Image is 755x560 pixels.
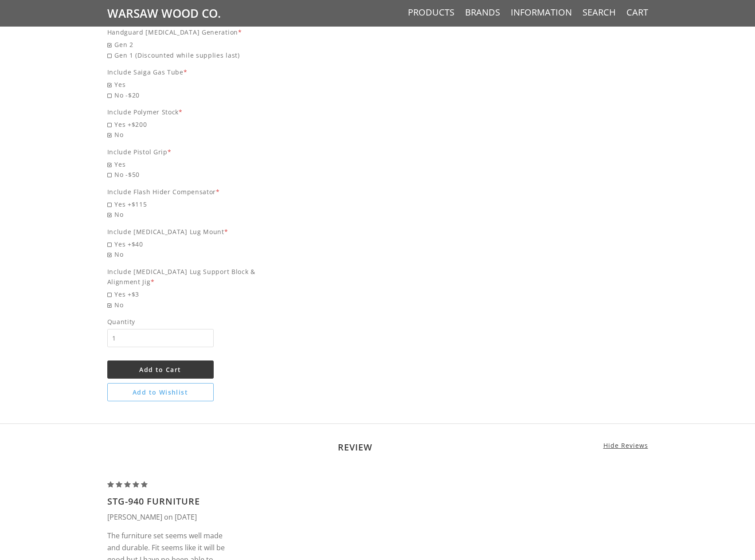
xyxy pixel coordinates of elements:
[603,442,648,450] span: Hide Reviews
[107,360,214,379] button: Add to Cart
[107,129,277,140] span: No
[107,209,277,219] span: No
[107,147,277,157] div: Include Pistol Grip
[107,249,277,259] span: No
[107,383,214,401] button: Add to Wishlist
[107,27,277,37] div: Handguard [MEDICAL_DATA] Generation
[107,496,229,507] h3: STG-940 FURNITURE
[107,50,277,60] span: Gen 1 (Discounted while supplies last)
[139,365,181,374] span: Add to Cart
[465,7,500,18] a: Brands
[107,289,277,299] span: Yes +$3
[583,7,616,18] a: Search
[626,7,648,18] a: Cart
[107,159,277,169] span: Yes
[107,107,277,117] div: Include Polymer Stock
[107,300,277,310] span: No
[107,39,277,50] span: Gen 2
[107,79,277,90] span: Yes
[107,187,277,197] div: Include Flash Hider Compensator
[107,512,197,522] span: [PERSON_NAME] on [DATE]
[408,7,454,18] a: Products
[107,199,277,209] span: Yes +$115
[107,239,277,249] span: Yes +$40
[107,119,277,129] span: Yes +$200
[107,227,277,237] div: Include [MEDICAL_DATA] Lug Mount
[107,169,277,180] span: No -$50
[511,7,572,18] a: Information
[107,90,277,100] span: No -$20
[107,442,648,453] h2: Review
[107,317,214,327] span: Quantity
[107,266,277,287] div: Include [MEDICAL_DATA] Lug Support Block & Alignment Jig
[107,67,277,77] div: Include Saiga Gas Tube
[107,329,214,347] input: Quantity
